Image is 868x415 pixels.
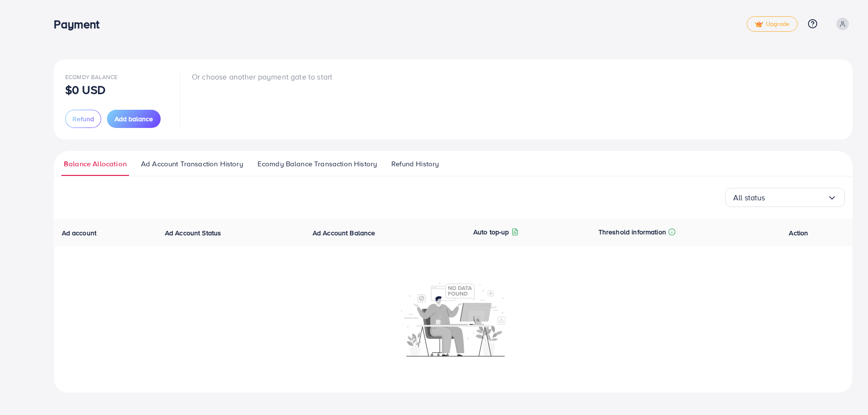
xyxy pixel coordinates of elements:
span: Add balance [115,114,153,124]
span: Ecomdy Balance Transaction History [258,159,377,169]
img: tick [755,21,763,28]
span: All status [733,190,765,205]
span: Ad account [62,228,97,238]
a: tickUpgrade [747,16,798,32]
span: Upgrade [755,21,789,28]
span: Action [789,228,808,238]
span: Ad Account Balance [313,228,375,238]
span: Ad Account Status [165,228,222,238]
button: Refund [65,110,101,128]
h3: Payment [54,17,107,31]
p: Or choose another payment gate to start [192,71,332,82]
span: Ecomdy Balance [65,73,117,81]
p: $0 USD [65,84,106,95]
p: Auto top-up [473,226,509,238]
div: Search for option [725,188,845,207]
button: Add balance [107,110,161,128]
span: Ad Account Transaction History [141,159,243,169]
span: Balance Allocation [64,159,127,169]
span: Refund History [391,159,439,169]
img: No account [401,281,505,357]
p: Threshold information [598,226,666,238]
span: Refund [72,114,94,124]
input: Search for option [765,190,827,205]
